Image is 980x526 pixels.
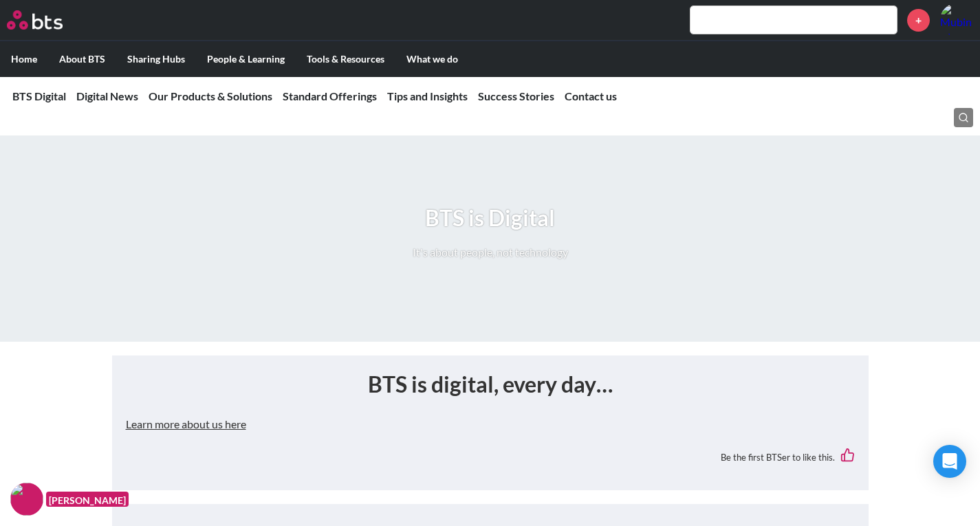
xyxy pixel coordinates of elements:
a: BTS Digital [12,89,66,102]
a: + [907,9,930,32]
a: Success Stories [478,89,554,102]
label: Tools & Resources [296,41,395,77]
p: It's about people, not technology [413,245,568,260]
a: Our Products & Solutions [149,89,272,102]
img: Mubin Al Rashid [940,3,973,36]
a: Profile [940,3,973,36]
figcaption: [PERSON_NAME] [46,492,129,507]
a: Contact us [565,89,617,102]
label: Sharing Hubs [116,41,196,77]
img: F [10,483,43,516]
h1: BTS is Digital [413,203,568,234]
a: Digital News [76,89,138,102]
img: BTS Logo [7,10,63,30]
a: Tips and Insights [387,89,468,102]
label: What we do [395,41,469,77]
div: Open Intercom Messenger [933,445,966,478]
h1: BTS is digital, every day… [126,369,855,400]
label: About BTS [48,41,116,77]
label: People & Learning [196,41,296,77]
div: Be the first BTSer to like this. [126,438,855,476]
button: Learn more about us here [126,410,246,438]
a: Standard Offerings [283,89,377,102]
a: Go home [7,10,88,30]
